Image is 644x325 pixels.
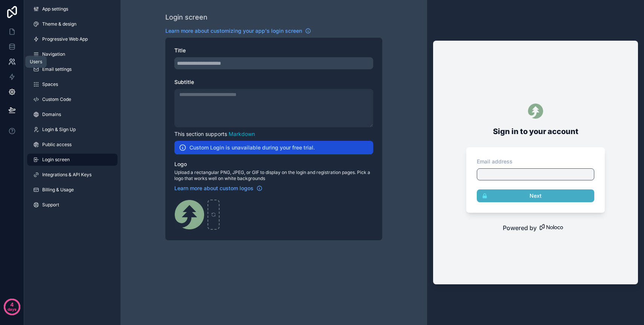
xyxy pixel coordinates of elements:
span: Domains [42,111,61,117]
a: Progressive Web App [27,33,118,45]
a: Markdown [229,131,255,137]
span: Theme & design [42,21,76,27]
a: Domains [27,108,118,121]
span: Subtitle [174,79,194,85]
a: Theme & design [27,18,118,30]
a: Public access [27,139,118,151]
a: Login screen [27,154,118,166]
a: Support [27,199,118,211]
div: Login screen [165,12,208,23]
p: days [8,304,17,314]
a: Navigation [27,48,118,60]
span: Learn more about custom logos [174,185,253,192]
a: Powered by [433,223,638,232]
a: Login & Sign Up [27,124,118,136]
span: App settings [42,6,68,12]
span: Logo [174,161,187,167]
div: Users [30,59,42,65]
span: Public access [42,142,72,148]
span: Integrations & API Keys [42,172,92,178]
span: Spaces [42,81,58,87]
label: Email address [477,158,513,165]
a: Billing & Usage [27,184,118,196]
span: This section supports [174,131,227,137]
p: 4 [10,301,14,308]
a: App settings [27,3,118,15]
a: Learn more about customizing your app's login screen [165,27,311,35]
h2: Custom Login is unavailable during your free trial. [189,144,315,151]
span: Powered by [503,223,537,232]
span: Upload a rectangular PNG, JPEG, or GIF to display on the login and registration pages. Pick a log... [174,169,373,182]
span: Login & Sign Up [42,127,76,133]
h2: Sign in to your account [463,125,608,138]
img: logo [528,104,543,119]
span: Billing & Usage [42,187,74,193]
span: Title [174,47,186,53]
span: Email settings [42,66,72,72]
a: Custom Code [27,93,118,105]
span: Navigation [42,51,65,57]
span: Learn more about customizing your app's login screen [165,27,302,35]
a: Learn more about custom logos [174,185,262,192]
a: Integrations & API Keys [27,169,118,181]
a: Spaces [27,78,118,90]
a: Email settings [27,63,118,75]
button: Next [477,189,594,202]
span: Custom Code [42,96,71,102]
span: Login screen [42,157,70,163]
span: Support [42,202,59,208]
span: Progressive Web App [42,36,88,42]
